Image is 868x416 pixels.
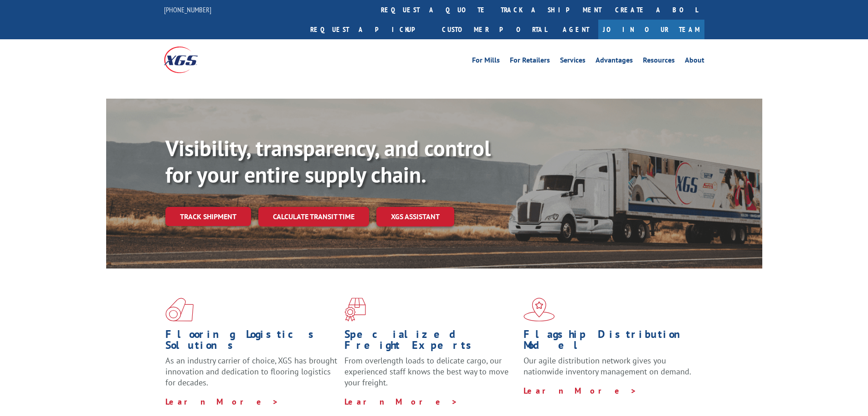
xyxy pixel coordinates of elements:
[524,385,637,396] a: Learn More >
[344,298,366,321] img: xgs-icon-focused-on-flooring-red
[165,298,194,321] img: xgs-icon-total-supply-chain-intelligence-red
[524,329,696,355] h1: Flagship Distribution Model
[344,396,458,407] a: Learn More >
[524,355,691,377] span: Our agile distribution network gives you nationwide inventory management on demand.
[435,20,554,39] a: Customer Portal
[472,57,500,67] a: For Mills
[165,329,338,355] h1: Flooring Logistics Solutions
[643,57,675,67] a: Resources
[258,207,369,226] a: Calculate transit time
[165,396,279,407] a: Learn More >
[164,5,211,14] a: [PHONE_NUMBER]
[376,207,454,226] a: XGS ASSISTANT
[303,20,435,39] a: Request a pickup
[596,57,633,67] a: Advantages
[510,57,550,67] a: For Retailers
[344,355,517,396] p: From overlength loads to delicate cargo, our experienced staff knows the best way to move your fr...
[554,20,598,39] a: Agent
[685,57,704,67] a: About
[165,134,491,189] b: Visibility, transparency, and control for your entire supply chain.
[165,207,251,226] a: Track shipment
[344,329,517,355] h1: Specialized Freight Experts
[598,20,704,39] a: Join Our Team
[524,298,555,321] img: xgs-icon-flagship-distribution-model-red
[165,355,337,388] span: As an industry carrier of choice, XGS has brought innovation and dedication to flooring logistics...
[560,57,586,67] a: Services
